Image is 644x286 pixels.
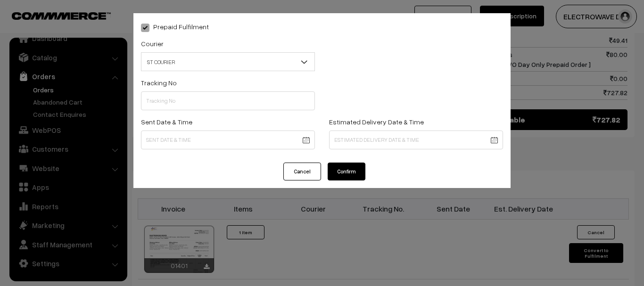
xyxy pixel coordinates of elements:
label: Prepaid Fulfilment [141,22,209,32]
span: ST COURIER [141,52,315,71]
input: Sent Date & Time [141,131,315,149]
label: Tracking No [141,78,177,88]
label: Courier [141,39,164,49]
input: Tracking No [141,91,315,110]
input: Estimated Delivery Date & Time [329,131,503,149]
label: Sent Date & Time [141,117,192,127]
label: Estimated Delivery Date & Time [329,117,424,127]
button: Confirm [328,163,365,180]
span: ST COURIER [141,54,314,70]
button: Cancel [283,163,321,180]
